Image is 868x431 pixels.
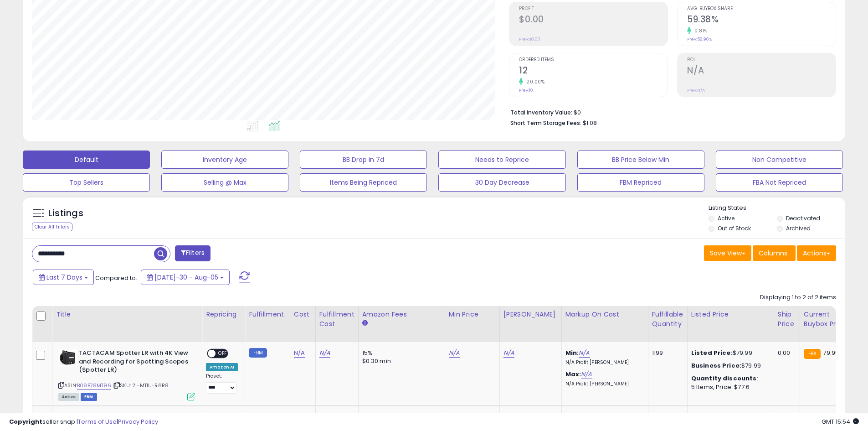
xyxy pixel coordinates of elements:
[687,65,836,78] h2: N/A
[687,14,836,26] h2: 59.38%
[249,310,286,319] div: Fulfillment
[249,348,267,358] small: FBM
[652,349,680,357] div: 1199
[519,14,668,26] h2: $0.00
[519,57,668,62] span: Ordered Items
[716,151,843,169] button: Non Competitive
[691,374,757,383] b: Quantity discounts
[691,362,767,370] div: $79.99
[438,151,565,169] button: Needs to Reprice
[565,381,641,387] p: N/A Profit [PERSON_NAME]
[709,204,845,213] p: Listing States:
[77,382,111,389] a: B08B78MT96
[319,310,354,329] div: Fulfillment Cost
[687,88,705,93] small: Prev: N/A
[579,348,590,358] a: N/A
[565,348,579,357] b: Min:
[48,207,83,220] h5: Listings
[141,270,230,285] button: [DATE]-30 - Aug-05
[438,173,565,192] button: 30 Day Decrease
[519,6,668,11] span: Profit
[519,88,533,93] small: Prev: 10
[206,363,238,371] div: Amazon AI
[81,393,97,401] span: FBM
[319,348,330,358] a: N/A
[822,417,859,426] span: 2025-08-13 15:54 GMT
[161,151,288,169] button: Inventory Age
[823,348,839,357] span: 79.99
[23,151,150,169] button: Default
[561,306,648,342] th: The percentage added to the cost of goods (COGS) that forms the calculator for Min & Max prices.
[510,106,829,117] li: $0
[691,349,767,357] div: $79.99
[691,361,741,370] b: Business Price:
[23,173,150,192] button: Top Sellers
[58,349,195,400] div: ASIN:
[804,310,851,329] div: Current Buybox Price
[300,151,427,169] button: BB Drop in 7d
[78,417,117,426] a: Terms of Use
[519,65,668,78] h2: 12
[581,370,592,379] a: N/A
[759,249,787,258] span: Columns
[58,349,77,367] img: 41PfInJN1rL._SL40_.jpg
[583,119,597,127] span: $1.08
[510,119,581,127] b: Short Term Storage Fees:
[691,383,767,391] div: 5 Items, Price: $77.6
[797,245,836,261] button: Actions
[753,245,796,261] button: Columns
[565,359,641,366] p: N/A Profit [PERSON_NAME]
[449,348,460,358] a: N/A
[95,274,137,282] span: Compared to:
[778,349,793,357] div: 0.00
[216,350,230,358] span: OFF
[804,349,821,359] small: FBA
[294,348,305,358] a: N/A
[300,173,427,192] button: Items Being Repriced
[718,224,751,232] label: Out of Stock
[691,310,770,319] div: Listed Price
[691,348,733,357] b: Listed Price:
[652,310,683,329] div: Fulfillable Quantity
[760,293,836,302] div: Displaying 1 to 2 of 2 items
[691,374,767,383] div: :
[510,109,572,116] b: Total Inventory Value:
[294,310,312,319] div: Cost
[716,173,843,192] button: FBA Not Repriced
[565,310,644,319] div: Markup on Cost
[118,417,158,426] a: Privacy Policy
[786,214,820,222] label: Deactivated
[503,348,514,358] a: N/A
[687,6,836,11] span: Avg. Buybox Share
[58,393,79,401] span: All listings currently available for purchase on Amazon
[9,418,158,426] div: seller snap | |
[449,310,496,319] div: Min Price
[362,310,441,319] div: Amazon Fees
[565,370,581,379] b: Max:
[687,36,712,42] small: Prev: 58.90%
[206,310,241,319] div: Repricing
[786,224,811,232] label: Archived
[704,245,751,261] button: Save View
[519,36,540,42] small: Prev: $0.00
[79,349,190,377] b: TACTACAM Spotter LR with 4K View and Recording for Spotting Scopes (Spotter LR)
[33,270,94,285] button: Last 7 Days
[175,245,211,261] button: Filters
[161,173,288,192] button: Selling @ Max
[9,417,42,426] strong: Copyright
[718,214,734,222] label: Active
[362,319,368,327] small: Amazon Fees.
[523,78,544,85] small: 20.00%
[206,373,238,394] div: Preset:
[362,357,438,365] div: $0.30 min
[778,310,796,329] div: Ship Price
[577,173,704,192] button: FBM Repriced
[687,57,836,62] span: ROI
[113,382,169,389] span: | SKU: 2I-MTIU-R6R8
[691,27,708,34] small: 0.81%
[154,273,218,282] span: [DATE]-30 - Aug-05
[503,310,558,319] div: [PERSON_NAME]
[56,310,198,319] div: Title
[32,223,72,231] div: Clear All Filters
[577,151,704,169] button: BB Price Below Min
